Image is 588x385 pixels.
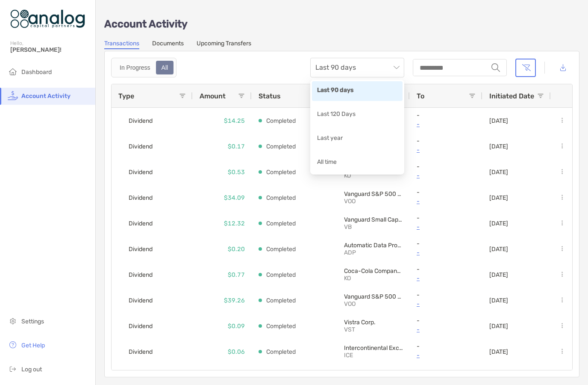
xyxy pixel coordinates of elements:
[417,222,476,232] a: -
[489,246,508,253] p: [DATE]
[266,167,296,178] p: Completed
[129,139,153,154] span: Dividend
[129,345,153,359] span: Dividend
[228,141,245,152] p: $0.17
[266,218,296,229] p: Completed
[417,317,476,324] p: -
[104,40,139,49] a: Transactions
[224,295,245,306] p: $39.26
[344,275,403,282] p: KO
[21,68,52,76] span: Dashboard
[224,115,245,126] p: $14.25
[491,63,500,72] img: input icon
[21,92,71,100] span: Account Activity
[266,192,296,203] p: Completed
[344,352,403,359] p: ICE
[417,273,476,284] a: -
[224,192,245,203] p: $34.09
[115,62,155,74] div: In Progress
[489,271,508,278] p: [DATE]
[129,191,153,205] span: Dividend
[417,291,476,299] p: -
[515,59,536,77] button: Clear filters
[344,165,403,172] p: Coca-Cola Company (The)
[21,342,45,349] span: Get Help
[10,3,85,34] img: Zoe Logo
[417,343,476,350] p: -
[8,340,18,350] img: get-help icon
[266,295,296,306] p: Completed
[111,58,176,77] div: segmented control
[417,196,476,207] a: -
[118,92,134,100] span: Type
[104,19,579,30] p: Account Activity
[344,113,403,121] p: Vanguard Small Cap ETF
[417,240,476,247] p: -
[417,324,476,335] a: -
[228,269,245,280] p: $0.77
[129,319,153,333] span: Dividend
[417,299,476,309] a: -
[228,244,245,255] p: $0.20
[266,115,296,126] p: Completed
[129,293,153,308] span: Dividend
[417,163,476,170] p: -
[489,92,534,100] span: Initiated Date
[417,145,476,155] a: -
[197,40,251,49] a: Upcoming Transfers
[417,350,476,361] a: -
[417,170,476,181] a: -
[489,143,508,150] p: [DATE]
[266,269,296,280] p: Completed
[344,326,403,333] p: VST
[344,223,403,231] p: VB
[417,92,424,100] span: To
[129,114,153,128] span: Dividend
[417,247,476,258] a: -
[344,92,361,100] span: From
[417,137,476,145] p: -
[157,62,173,74] div: All
[129,216,153,231] span: Dividend
[10,46,90,53] span: [PERSON_NAME]!
[21,318,44,325] span: Settings
[344,216,403,223] p: Vanguard Small Cap ETF
[344,121,403,128] p: VB
[489,194,508,201] p: [DATE]
[152,40,184,49] a: Documents
[417,119,476,130] a: -
[129,268,153,282] span: Dividend
[489,323,508,330] p: [DATE]
[489,169,508,176] p: [DATE]
[417,112,476,119] p: -
[344,267,403,275] p: Coca-Cola Company (The)
[228,346,245,357] p: $0.06
[266,244,296,255] p: Completed
[200,92,226,100] span: Amount
[315,58,399,77] span: Last 90 days
[259,92,281,100] span: Status
[344,190,403,198] p: Vanguard S&P 500 ETF
[489,297,508,304] p: [DATE]
[21,366,42,373] span: Log out
[266,346,296,357] p: Completed
[489,117,508,124] p: [DATE]
[489,220,508,227] p: [DATE]
[417,368,476,376] p: -
[417,266,476,273] p: -
[344,319,403,326] p: Vistra Corp.
[344,172,403,179] p: KO
[417,214,476,222] p: -
[8,90,18,101] img: activity icon
[344,146,403,154] p: ADP
[8,364,18,374] img: logout icon
[266,321,296,332] p: Completed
